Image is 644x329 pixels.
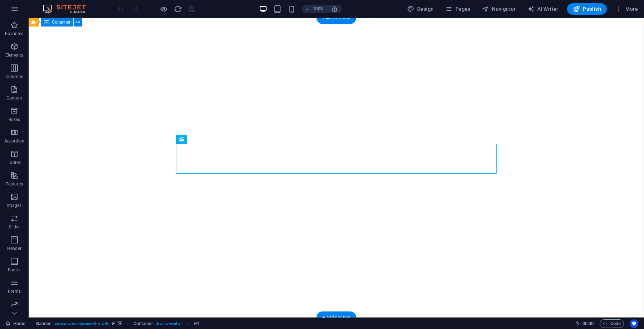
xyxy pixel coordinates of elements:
img: Editor Logo [41,5,95,13]
p: Features [6,181,23,187]
p: Header [7,246,21,251]
button: Click here to leave preview mode and continue editing [159,5,168,13]
span: . banner-content [156,319,182,328]
p: Slider [9,224,20,230]
i: On resize automatically adjust zoom level to fit chosen device. [331,6,338,12]
div: + Add section [317,12,356,24]
span: Design [407,5,434,13]
span: More [615,5,638,13]
span: 00 00 [582,319,594,328]
p: Images [7,203,22,208]
span: Container [52,20,70,24]
span: Pages [445,5,470,13]
p: Accordion [4,138,24,144]
p: Elements [5,52,24,58]
button: Pages [442,3,473,15]
span: . banner .preset-banner-v3-charity [54,319,109,328]
span: Navigator [482,5,516,13]
button: Navigator [479,3,519,15]
span: Click to select. Double-click to edit [36,319,51,328]
p: Footer [8,267,21,273]
i: This element contains a background [118,321,122,325]
button: Design [404,3,437,15]
h6: Session time [575,319,594,328]
a: Click to cancel selection. Double-click to open Pages [6,319,25,328]
button: AI Writer [525,3,561,15]
i: This element is a customizable preset [112,321,115,325]
p: Boxes [9,117,20,122]
p: Content [6,95,22,101]
span: AI Writer [527,5,558,13]
span: : [587,321,589,326]
button: reload [174,5,182,13]
div: Design (Ctrl+Alt+Y) [404,3,437,15]
p: Forms [8,289,21,294]
span: Publish [573,5,601,13]
button: More [613,3,641,15]
div: + Add section [317,311,356,324]
nav: breadcrumb [36,319,200,328]
i: Reload page [174,5,182,13]
button: Publish [567,3,607,15]
p: Columns [5,74,23,79]
span: Click to select. Double-click to edit [194,319,199,328]
p: Tables [8,160,21,165]
h6: 100% [313,5,324,13]
button: Code [600,319,624,328]
button: 100% [302,5,327,13]
p: Favorites [5,31,23,37]
span: Click to select. Double-click to edit [133,319,153,328]
span: Code [603,319,621,328]
button: Usercentrics [630,319,638,328]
